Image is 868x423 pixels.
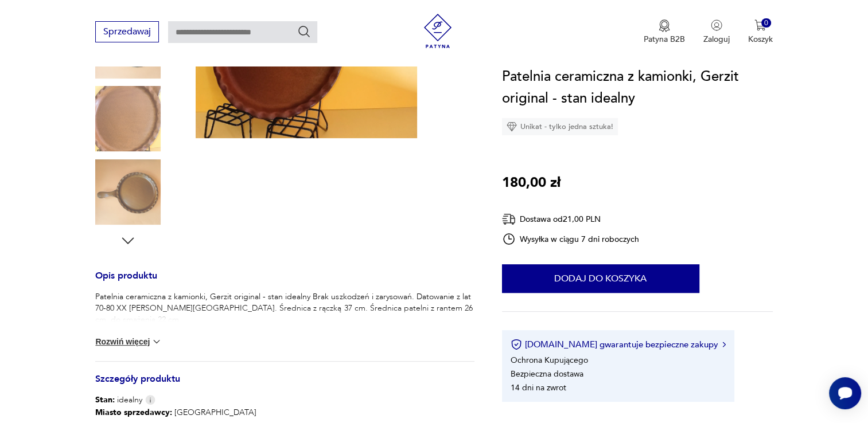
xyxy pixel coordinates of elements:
[511,339,522,350] img: Ikona certyfikatu
[502,118,618,135] div: Unikat - tylko jedna sztuka!
[95,394,142,406] span: idealny
[703,19,730,45] button: Zaloguj
[95,375,474,394] h3: Szczegóły produktu
[95,272,474,291] h3: Opis produktu
[421,14,455,48] img: Patyna - sklep z meblami i dekoracjami vintage
[511,382,566,393] li: 14 dni na zwrot
[145,395,155,405] img: Info icon
[761,18,771,28] div: 0
[754,19,766,31] img: Ikona koszyka
[748,19,773,45] button: 0Koszyk
[297,25,311,38] button: Szukaj
[95,86,161,151] img: Zdjęcie produktu Patelnia ceramiczna z kamionki, Gerzit original - stan idealny
[502,212,516,226] img: Ikona dostawy
[502,172,560,194] p: 180,00 zł
[151,336,162,347] img: chevron down
[95,407,172,418] b: Miasto sprzedawcy :
[95,406,299,420] p: [GEOGRAPHIC_DATA]
[644,19,685,45] a: Ikona medaluPatyna B2B
[95,29,159,37] a: Sprzedawaj
[507,122,517,132] img: Ikona diamentu
[711,19,722,31] img: Ikonka użytkownika
[95,291,474,326] p: Patelnia ceramiczna z kamionki, Gerzit original - stan idealny Brak uszkodzeń i zarysowań. Datowa...
[95,21,159,42] button: Sprzedawaj
[502,212,640,226] div: Dostawa od 21,00 PLN
[722,342,726,347] img: Ikona strzałki w prawo
[511,369,583,379] li: Bezpieczna dostawa
[95,336,162,347] button: Rozwiń więcej
[644,19,685,45] button: Patyna B2B
[95,159,161,225] img: Zdjęcie produktu Patelnia ceramiczna z kamionki, Gerzit original - stan idealny
[502,264,699,293] button: Dodaj do koszyka
[511,339,726,350] button: [DOMAIN_NAME] gwarantuje bezpieczne zakupy
[644,34,685,45] p: Patyna B2B
[703,34,730,45] p: Zaloguj
[659,19,670,32] img: Ikona medalu
[502,232,640,246] div: Wysyłka w ciągu 7 dni roboczych
[829,377,861,409] iframe: Smartsupp widget button
[748,34,773,45] p: Koszyk
[95,394,115,405] b: Stan:
[502,66,773,109] h1: Patelnia ceramiczna z kamionki, Gerzit original - stan idealny
[511,355,588,366] li: Ochrona Kupującego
